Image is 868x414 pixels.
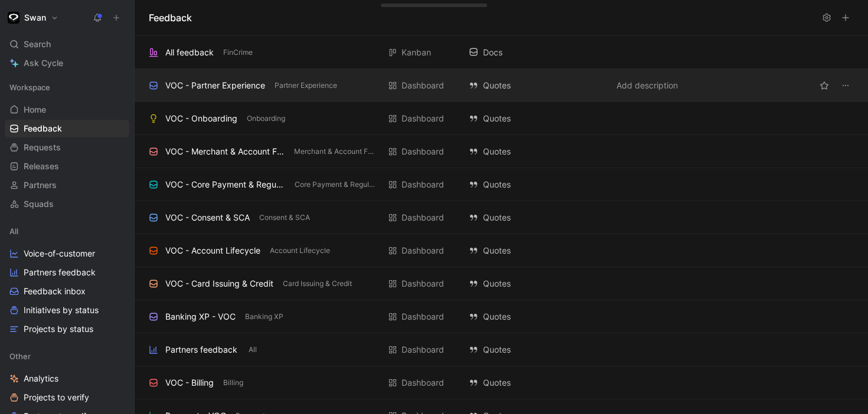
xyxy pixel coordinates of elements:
div: Quotes [469,277,605,291]
span: Initiatives by status [24,304,99,316]
span: Voice-of-customer [24,248,95,259]
div: Dashboard [402,277,444,291]
div: Quotes [469,211,605,225]
button: Onboarding [244,113,288,124]
span: Releases [24,160,59,172]
span: All [249,344,257,356]
a: Releases [5,157,129,175]
span: Requests [24,142,61,153]
a: Partners [5,176,129,194]
a: Projects to verify [5,389,129,406]
div: Quotes [469,144,605,159]
span: Billing [223,377,243,389]
div: VOC - Consent & SCAConsent & SCADashboard QuotesView actions [135,201,868,234]
button: All [244,344,261,355]
span: Card Issuing & Credit [283,278,352,290]
h1: Feedback [149,11,192,25]
div: Quotes [469,111,605,126]
a: Feedback [5,120,129,137]
span: Merchant & Account Funding [294,146,377,157]
div: Kanban [402,45,431,60]
img: Swan [8,12,19,24]
button: Partner Experience [272,80,340,91]
span: FinCrime [223,47,253,58]
div: VOC - Billing [165,376,214,390]
button: FinCrime [221,47,255,58]
div: Dashboard [402,211,444,225]
a: Analytics [5,370,129,387]
span: Feedback [24,123,62,134]
span: Projects to verify [24,392,89,403]
div: Quotes [469,376,605,390]
span: Analytics [24,373,58,385]
span: Feedback inbox [24,285,86,297]
a: Requests [5,139,129,156]
div: VOC - Card Issuing & Credit [165,277,273,291]
div: Dashboard [402,343,444,357]
button: Card Issuing & Credit [280,278,354,289]
div: VOC - Core Payment & Regulatory [165,178,285,192]
div: VOC - Merchant & Account Funding [165,144,285,159]
span: Partner Experience [275,80,337,91]
div: VOC - Core Payment & RegulatoryCore Payment & RegulatoryDashboard QuotesView actions [135,168,868,201]
div: Dashboard [402,310,444,324]
button: Add description [614,78,680,93]
a: Squads [5,195,129,213]
button: Consent & SCA [257,212,312,223]
span: Squads [24,198,54,210]
span: Account Lifecycle [270,245,330,257]
div: Other [5,347,129,365]
div: AllVoice-of-customerPartners feedbackFeedback inboxInitiatives by statusProjects by status [5,222,129,338]
div: Search [5,35,129,53]
span: Ask Cycle [24,56,63,70]
span: Core Payment & Regulatory [295,179,377,190]
div: VOC - Onboarding [165,111,237,126]
div: All feedback [165,45,214,60]
div: VOC - Consent & SCA [165,211,250,225]
span: Partners feedback [24,267,96,278]
span: Partners [24,179,57,191]
div: Dashboard [402,376,444,390]
span: Home [24,104,46,116]
button: View actions [837,77,854,94]
div: Quotes [469,78,605,93]
div: All [5,222,129,240]
h1: Swan [24,12,46,23]
button: Merchant & Account Funding [292,146,379,157]
button: Core Payment & Regulatory [292,179,380,190]
div: Docs [469,45,605,60]
button: Account Lifecycle [267,245,332,256]
button: Banking XP [243,311,286,322]
span: All [9,225,18,237]
span: Other [9,350,31,362]
div: Quotes [469,310,605,324]
a: Voice-of-customer [5,245,129,262]
a: Initiatives by status [5,301,129,319]
div: Quotes [469,343,605,357]
span: Search [24,37,51,51]
div: Dashboard [402,78,444,93]
span: Banking XP [245,311,283,323]
div: Quotes [469,244,605,258]
div: VOC - OnboardingOnboardingDashboard QuotesView actions [135,102,868,135]
a: Ask Cycle [5,54,129,72]
div: Dashboard [402,144,444,159]
div: Partners feedbackAllDashboard QuotesView actions [135,333,868,366]
button: Billing [221,377,246,388]
a: Partners feedback [5,264,129,281]
span: Projects by status [24,323,93,335]
div: VOC - Account Lifecycle [165,244,260,258]
div: All feedbackFinCrimeKanban DocsView actions [135,36,868,69]
div: Workspace [5,78,129,96]
div: Dashboard [402,244,444,258]
div: Quotes [469,178,605,192]
a: Home [5,101,129,119]
a: Feedback inbox [5,282,129,300]
div: VOC - Partner ExperiencePartner ExperienceDashboard QuotesAdd descriptionView actions [135,69,868,102]
div: Dashboard [402,111,444,126]
div: VOC - Card Issuing & CreditCard Issuing & CreditDashboard QuotesView actions [135,267,868,300]
span: Add description [616,78,678,93]
div: Banking XP - VOC [165,310,236,324]
a: Projects by status [5,320,129,338]
div: VOC - Account LifecycleAccount LifecycleDashboard QuotesView actions [135,234,868,267]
